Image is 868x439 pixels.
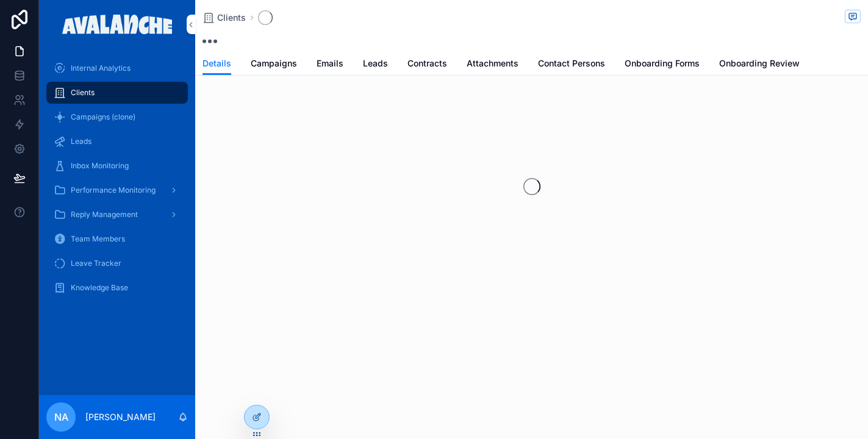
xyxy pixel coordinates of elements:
[317,57,343,70] span: Emails
[71,112,135,122] span: Campaigns (clone)
[46,277,188,299] a: Knowledge Base
[46,155,188,177] a: Inbox Monitoring
[46,82,188,104] a: Clients
[251,57,297,70] span: Campaigns
[71,234,125,244] span: Team Members
[251,52,297,77] a: Campaigns
[719,52,800,77] a: Onboarding Review
[54,410,68,424] span: NA
[46,204,188,226] a: Reply Management
[46,228,188,250] a: Team Members
[363,57,388,70] span: Leads
[467,52,518,77] a: Attachments
[71,63,131,73] span: Internal Analytics
[538,57,605,70] span: Contact Persons
[407,57,447,70] span: Contracts
[467,57,518,70] span: Attachments
[46,106,188,128] a: Campaigns (clone)
[317,52,343,77] a: Emails
[46,57,188,79] a: Internal Analytics
[538,52,605,77] a: Contact Persons
[85,411,156,423] p: [PERSON_NAME]
[62,15,173,34] img: App logo
[46,252,188,274] a: Leave Tracker
[46,130,188,152] a: Leads
[203,57,231,70] span: Details
[71,161,129,171] span: Inbox Monitoring
[71,283,128,293] span: Knowledge Base
[71,88,95,98] span: Clients
[625,52,700,77] a: Onboarding Forms
[203,12,246,24] a: Clients
[71,210,138,220] span: Reply Management
[46,179,188,201] a: Performance Monitoring
[71,137,91,146] span: Leads
[217,12,246,24] span: Clients
[363,52,388,77] a: Leads
[71,259,121,268] span: Leave Tracker
[39,49,195,315] div: scrollable content
[71,185,156,195] span: Performance Monitoring
[203,52,231,76] a: Details
[719,57,800,70] span: Onboarding Review
[625,57,700,70] span: Onboarding Forms
[407,52,447,77] a: Contracts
